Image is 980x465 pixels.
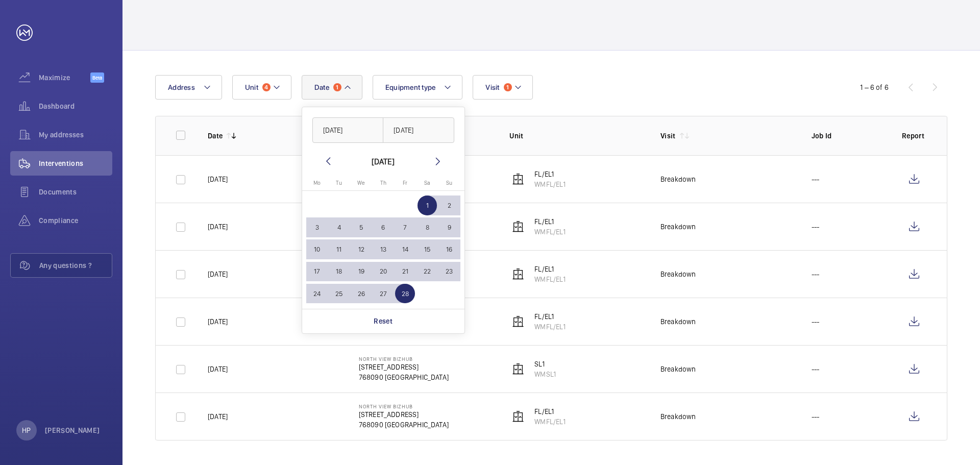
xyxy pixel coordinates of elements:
p: Reset [374,316,393,326]
span: 1 [333,83,341,91]
span: Su [446,180,452,186]
span: 17 [307,262,327,282]
span: 2 [439,195,459,215]
img: elevator.svg [512,268,524,280]
p: FL/EL1 [534,169,565,179]
button: February 21, 2025 [394,260,416,282]
button: February 22, 2025 [416,260,438,282]
p: [STREET_ADDRESS] [359,409,449,420]
span: Date [314,83,329,91]
span: 1 [418,195,437,215]
span: 15 [418,239,437,259]
div: Breakdown [660,269,696,279]
input: DD/MM/YYYY [383,117,454,143]
button: February 28, 2025 [394,283,416,305]
div: Breakdown [660,222,696,232]
p: [PERSON_NAME] [45,425,100,435]
button: February 23, 2025 [438,260,460,282]
p: WMFL/EL1 [534,417,565,427]
p: FL/EL1 [534,406,565,417]
p: WMSL1 [534,369,556,379]
p: [DATE] [208,411,228,422]
span: 13 [373,239,393,259]
button: Unit4 [232,75,291,100]
button: Equipment type [373,75,463,100]
p: --- [812,269,820,279]
span: 16 [439,239,459,259]
span: 26 [351,284,371,304]
p: Report [902,131,926,141]
div: 1 – 6 of 6 [860,82,889,92]
button: February 14, 2025 [394,238,416,260]
button: February 7, 2025 [394,216,416,238]
span: 28 [395,284,415,304]
p: --- [812,316,820,327]
p: [DATE] [208,316,228,327]
button: February 17, 2025 [306,260,328,282]
p: WMFL/EL1 [534,322,565,332]
span: 10 [307,239,327,259]
span: My addresses [39,130,112,140]
button: February 18, 2025 [328,260,350,282]
span: 11 [329,239,349,259]
p: [DATE] [208,222,228,232]
p: WMFL/EL1 [534,274,565,284]
button: February 25, 2025 [328,283,350,305]
span: Documents [39,187,112,197]
span: We [357,180,365,186]
span: 4 [262,83,271,91]
button: February 5, 2025 [350,216,372,238]
button: February 8, 2025 [416,216,438,238]
span: 14 [395,239,415,259]
button: February 12, 2025 [350,238,372,260]
p: North View Bizhub [359,356,449,362]
div: Breakdown [660,316,696,327]
p: Date [208,131,223,141]
span: 24 [307,284,327,304]
p: --- [812,174,820,184]
p: SL1 [534,359,556,369]
span: 7 [395,217,415,237]
img: elevator.svg [512,363,524,375]
span: Maximize [39,72,90,83]
span: 5 [351,217,371,237]
p: FL/EL1 [534,311,565,322]
button: February 11, 2025 [328,238,350,260]
button: February 20, 2025 [372,260,394,282]
span: Visit [485,83,499,91]
button: February 19, 2025 [350,260,372,282]
p: Unit [509,131,644,141]
button: February 27, 2025 [372,283,394,305]
span: Compliance [39,215,112,226]
p: Job Id [812,131,886,141]
span: Dashboard [39,101,112,111]
div: Breakdown [660,174,696,184]
p: --- [812,411,820,422]
img: elevator.svg [512,410,524,423]
span: Interventions [39,158,112,168]
img: elevator.svg [512,315,524,328]
p: HP [22,425,31,435]
button: Date1 [302,75,362,100]
button: February 9, 2025 [438,216,460,238]
span: 25 [329,284,349,304]
span: Any questions ? [39,260,112,271]
p: WMFL/EL1 [534,227,565,237]
span: 12 [351,239,371,259]
span: 4 [329,217,349,237]
img: elevator.svg [512,173,524,185]
div: Breakdown [660,411,696,422]
button: February 24, 2025 [306,283,328,305]
span: 27 [373,284,393,304]
span: 9 [439,217,459,237]
p: North View Bizhub [359,403,449,409]
button: February 4, 2025 [328,216,350,238]
p: FL/EL1 [534,264,565,274]
p: 768090 [GEOGRAPHIC_DATA] [359,420,449,430]
span: 21 [395,262,415,282]
span: Sa [424,180,430,186]
p: Visit [660,131,676,141]
div: Breakdown [660,364,696,374]
input: DD/MM/YYYY [312,117,384,143]
button: Address [155,75,222,100]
